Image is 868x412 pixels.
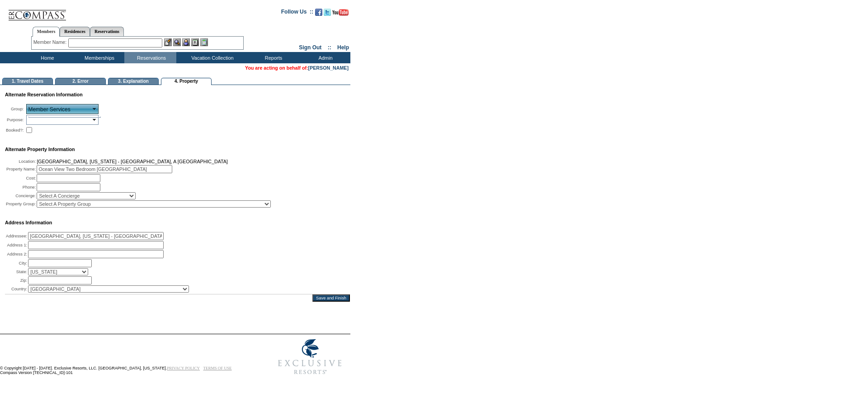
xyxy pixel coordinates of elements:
[5,92,83,97] strong: Alternate Reservation Information
[176,52,246,63] td: Vacation Collection
[332,11,349,17] a: Subscribe to our YouTube Channel
[6,104,24,114] td: Group:
[173,38,181,46] img: View
[182,38,190,46] img: Impersonate
[6,174,36,182] td: Cost:
[5,220,52,225] strong: Address Information
[6,200,36,208] td: Property Group:
[269,334,350,379] img: Exclusive Resorts
[91,104,99,114] a: select
[5,147,75,152] strong: Alternate Property Information
[315,11,322,17] a: Become our fan on Facebook
[6,285,27,293] td: Country:
[60,27,90,36] a: Residences
[328,44,331,51] span: ::
[108,78,159,85] td: 3. Explanation
[72,52,124,63] td: Memberships
[8,2,66,21] img: Compass Home
[281,8,313,19] td: Follow Us ::
[6,115,24,125] td: Purpose:
[167,366,200,370] a: PRIVACY POLICY
[33,38,68,46] div: Member Name:
[298,52,350,63] td: Admin
[6,268,27,275] td: State:
[6,192,36,199] td: Concierge:
[299,44,321,51] a: Sign Out
[6,232,27,240] td: Addressee:
[191,38,199,46] img: Reservations
[337,44,349,51] a: Help
[33,27,60,37] a: Members
[91,115,99,125] a: select
[90,27,124,36] a: Reservations
[332,9,349,16] img: Subscribe to our YouTube Channel
[6,250,27,258] td: Address 2:
[6,159,36,164] td: Location:
[312,294,350,302] input: Save and Finish
[6,276,27,284] td: Zip:
[2,78,53,85] td: 1. Travel Dates
[6,241,27,249] td: Address 1:
[55,78,106,85] td: 2. Error
[6,165,36,173] td: Property Name:
[6,183,36,191] td: Phone:
[200,38,208,46] img: b_calculator.gif
[315,9,322,16] img: Become our fan on Facebook
[37,159,271,164] td: [GEOGRAPHIC_DATA], [US_STATE] - [GEOGRAPHIC_DATA], A [GEOGRAPHIC_DATA]
[324,11,331,17] a: Follow us on Twitter
[6,259,27,267] td: City:
[124,52,176,63] td: Reservations
[246,52,298,63] td: Reports
[20,52,72,63] td: Home
[245,65,349,71] span: You are acting on behalf of:
[308,65,349,71] a: [PERSON_NAME]
[324,9,331,16] img: Follow us on Twitter
[164,38,172,46] img: b_edit.gif
[203,366,232,370] a: TERMS OF USE
[6,126,24,134] td: Booked?:
[161,78,212,85] td: 4. Property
